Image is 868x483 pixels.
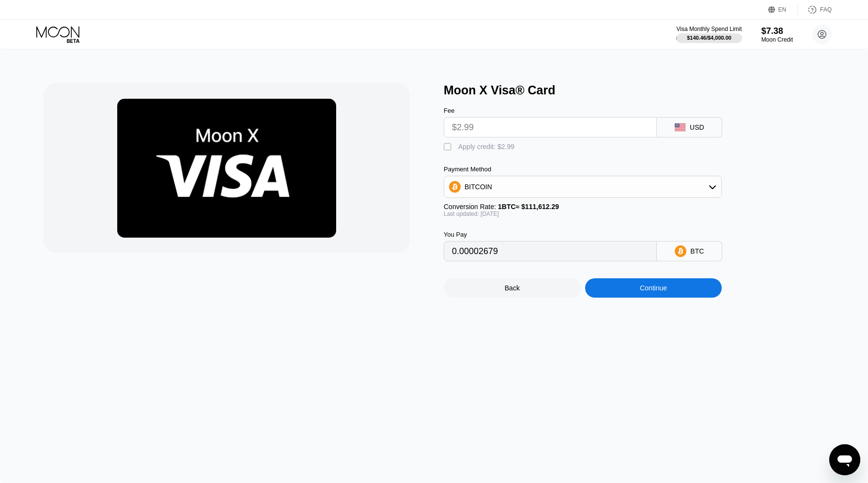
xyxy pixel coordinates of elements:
[444,166,722,173] div: Payment Method
[444,278,581,298] div: Back
[690,247,704,255] div: BTC
[820,6,832,13] div: FAQ
[676,26,742,32] div: Visa Monthly Spend Limit
[465,183,492,191] div: BITCOIN
[585,278,722,298] div: Continue
[798,5,832,15] div: FAQ
[452,118,649,137] input: $0.00
[761,26,793,36] div: $7.38
[444,142,453,152] div: 
[444,83,834,97] div: Moon X Visa® Card
[829,444,860,475] iframe: Кнопка, открывающая окно обмена сообщениями; идет разговор
[444,177,721,196] div: BITCOIN
[505,284,520,292] div: Back
[458,143,514,151] div: Apply credit: $2.99
[444,211,722,217] div: Last updated: [DATE]
[640,284,667,292] div: Continue
[444,203,722,211] div: Conversion Rate:
[676,26,742,43] div: Visa Monthly Spend Limit$140.46/$4,000.00
[690,123,704,131] div: USD
[761,26,793,43] div: $7.38Moon Credit
[498,203,559,211] span: 1 BTC ≈ $111,612.29
[687,35,731,41] div: $140.46 / $4,000.00
[444,231,657,238] div: You Pay
[444,107,657,114] div: Fee
[768,5,798,15] div: EN
[778,6,787,13] div: EN
[761,36,793,43] div: Moon Credit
